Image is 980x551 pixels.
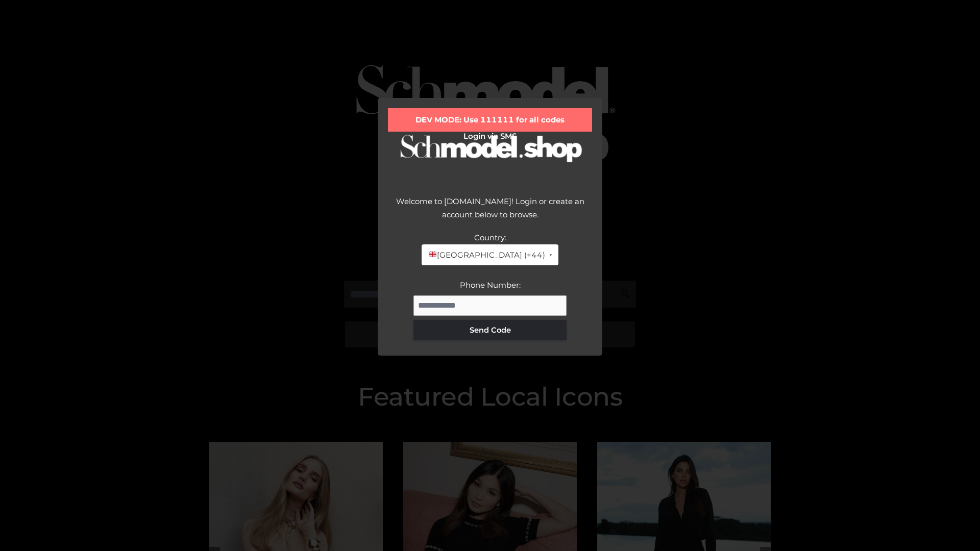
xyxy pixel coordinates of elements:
[413,320,567,340] button: Send Code
[429,251,436,258] img: 🇬🇧
[460,280,521,290] label: Phone Number:
[474,233,506,242] label: Country:
[388,108,592,132] div: DEV MODE: Use 111111 for all codes
[388,195,592,231] div: Welcome to [DOMAIN_NAME]! Login or create an account below to browse.
[428,248,545,262] span: [GEOGRAPHIC_DATA] (+44)
[388,132,592,141] h2: Login via SMS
